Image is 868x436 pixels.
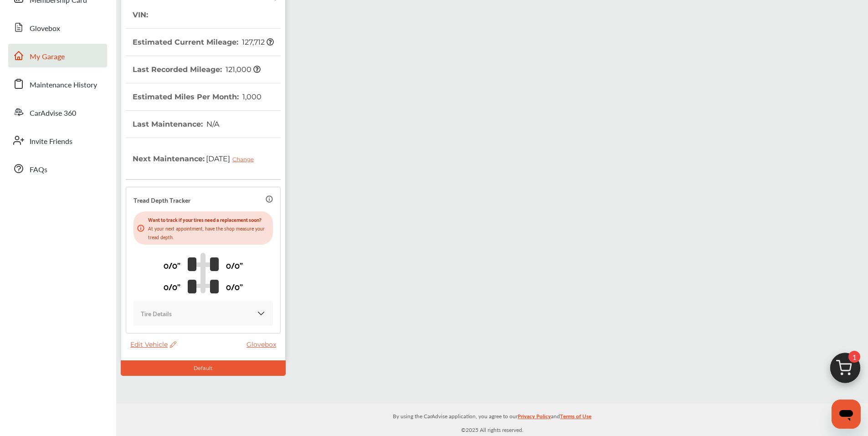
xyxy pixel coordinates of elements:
[205,147,261,170] span: [DATE]
[848,351,860,363] span: 1
[8,72,107,96] a: Maintenance History
[130,340,176,349] span: Edit Vehicle
[141,308,172,318] p: Tire Details
[226,279,243,293] p: 0/0"
[823,349,867,392] img: cart_icon.3d0951e8.svg
[8,128,107,152] a: Invite Friends
[232,156,258,163] div: Change
[247,340,281,349] a: Glovebox
[133,56,261,83] th: Last Recorded Mileage :
[148,215,269,224] p: Want to track if your tires need a replacement soon?
[133,138,261,179] th: Next Maintenance :
[8,44,107,67] a: My Garage
[116,411,868,421] p: By using the CarAdvise application, you agree to our and
[121,360,286,376] div: Default
[257,309,266,318] img: KOKaJQAAAABJRU5ErkJggg==
[30,164,47,176] span: FAQs
[8,15,107,39] a: Glovebox
[560,411,591,425] a: Terms of Use
[205,120,219,128] span: N/A
[164,279,180,293] p: 0/0"
[8,157,107,180] a: FAQs
[134,195,190,205] p: Tread Depth Tracker
[164,258,180,272] p: 0/0"
[30,108,76,119] span: CarAdvise 360
[241,38,274,46] span: 127,712
[133,83,262,110] th: Estimated Miles Per Month :
[30,51,65,63] span: My Garage
[518,411,551,425] a: Privacy Policy
[133,111,219,138] th: Last Maintenance :
[148,224,269,241] p: At your next appointment, have the shop measure your tread depth.
[224,65,261,74] span: 121,000
[133,29,274,56] th: Estimated Current Mileage :
[241,92,262,101] span: 1,000
[30,79,97,91] span: Maintenance History
[116,403,868,436] div: © 2025 All rights reserved.
[30,136,72,148] span: Invite Friends
[226,258,243,272] p: 0/0"
[832,400,861,429] iframe: Button to launch messaging window
[30,23,60,35] span: Glovebox
[133,1,149,28] th: VIN :
[188,252,219,293] img: tire_track_logo.b900bcbc.svg
[8,100,107,124] a: CarAdvise 360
